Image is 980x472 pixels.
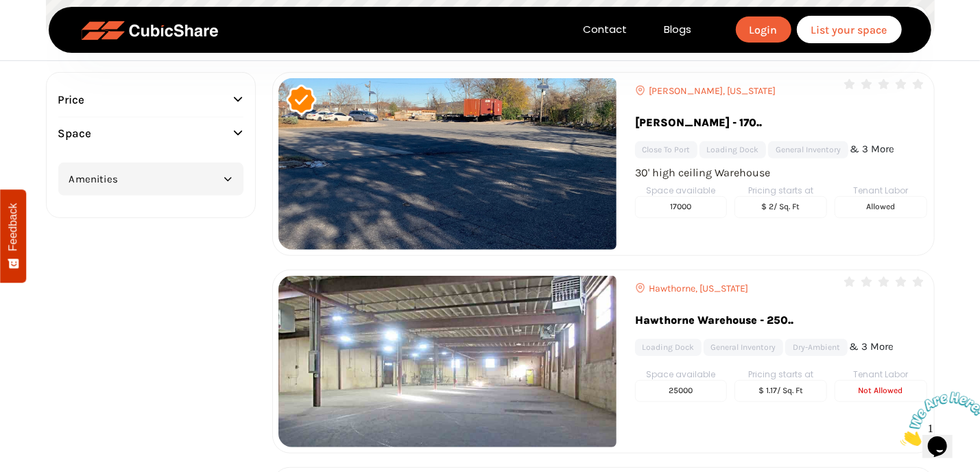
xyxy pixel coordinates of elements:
button: 地图镜头控件 [900,5,928,33]
img: Chat attention grabber [5,5,91,60]
h5: $ 2/ sq. ft [734,196,827,218]
img: content_location_icon.png [635,85,646,96]
button: Price [58,89,243,110]
h5: $ 1.17/ sq. ft [734,380,827,402]
h6: Tenant Labor [835,185,927,196]
a: Blogs [646,22,710,38]
img: Location Image [278,78,617,250]
h5: 25000 [635,380,728,402]
span: [PERSON_NAME], [US_STATE] [649,86,776,96]
span: Amenities [69,172,118,186]
span: Price [58,89,85,110]
a: Close to port [635,141,697,159]
h5: Allowed [835,196,927,218]
iframe: chat widget [895,386,980,451]
h6: Pricing starts at [734,369,827,380]
img: content_location_icon.png [635,283,646,294]
h6: Tenant Labor [835,369,927,380]
span: Space [58,123,92,143]
a: Loading Dock [635,339,702,357]
span: 1 [5,5,11,17]
img: Location Image [278,276,617,447]
img: Google [49,22,95,40]
a: Hawthorne Warehouse - 250.. [635,309,905,339]
span: Hawthorne, [US_STATE] [649,283,748,294]
div: 30' high ceiling Warehouse [635,166,770,180]
ul: & 3 More [635,141,927,161]
h6: Space available [635,369,728,380]
h6: Space available [635,185,728,196]
ul: & 3 More [635,339,927,359]
a: General inventory [768,141,848,159]
a: [PERSON_NAME] - 170.. [635,111,905,141]
h5: not Allowed [835,380,927,402]
img: VerifiedIcon.png [285,84,318,116]
a: Dry-Ambient [785,339,847,357]
a: List your space [797,16,902,43]
button: Amenities [58,163,243,196]
a: Contact [565,22,646,38]
a: Loading Dock [700,141,766,159]
span: Feedback [7,203,19,251]
h5: 17000 [635,196,728,218]
a: General inventory [704,339,783,357]
button: Space [58,123,243,143]
a: Login [736,16,791,43]
a: 在 Google 地图中打开此区域（会打开一个新窗口） [49,22,95,40]
h6: Pricing starts at [734,185,827,196]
